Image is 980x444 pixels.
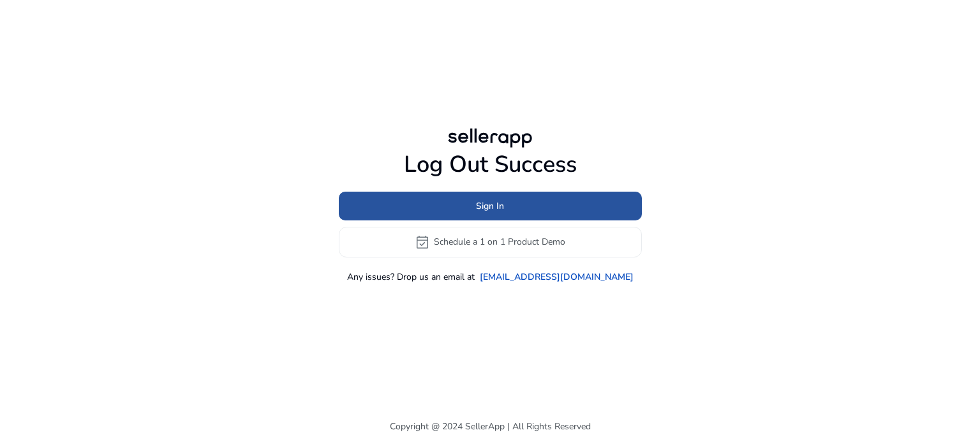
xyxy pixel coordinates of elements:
[339,151,642,178] h1: Log Out Success
[415,234,430,250] span: event_available
[480,270,634,284] a: [EMAIL_ADDRESS][DOMAIN_NAME]
[347,270,475,284] p: Any issues? Drop us an email at
[339,192,642,220] button: Sign In
[476,199,504,213] span: Sign In
[339,227,642,257] button: event_availableSchedule a 1 on 1 Product Demo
